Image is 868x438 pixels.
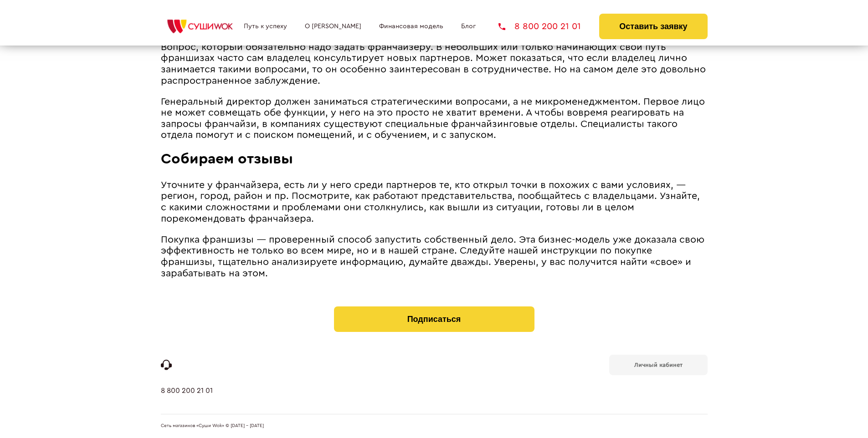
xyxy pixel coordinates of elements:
[514,22,581,31] span: 8 800 200 21 01
[379,23,443,30] a: Финансовая модель
[161,423,264,429] span: Сеть магазинов «Суши Wok» © [DATE] - [DATE]
[244,23,287,30] a: Путь к успеху
[599,14,707,39] button: Оставить заявку
[634,362,683,368] b: Личный кабинет
[461,23,476,30] a: Блог
[609,355,708,375] a: Личный кабинет
[161,180,700,224] span: Уточните у франчайзера, есть ли у него среди партнеров те, кто открыл точки в похожих с вами усло...
[498,22,581,31] a: 8 800 200 21 01
[161,387,213,414] a: 8 800 200 21 01
[334,306,534,332] button: Подписаться
[161,42,706,86] span: Вопрос, который обязательно надо задать франчайзеру. В небольших или только начинающих свой путь ...
[161,235,704,278] span: Покупка франшизы ― проверенный способ запустить собственный дело. Эта бизнес-модель уже доказала ...
[305,23,361,30] a: О [PERSON_NAME]
[161,97,705,140] span: Генеральный директор должен заниматься стратегическими вопросами, а не микроменеджментом. Первое ...
[161,152,293,166] span: Собираем отзывы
